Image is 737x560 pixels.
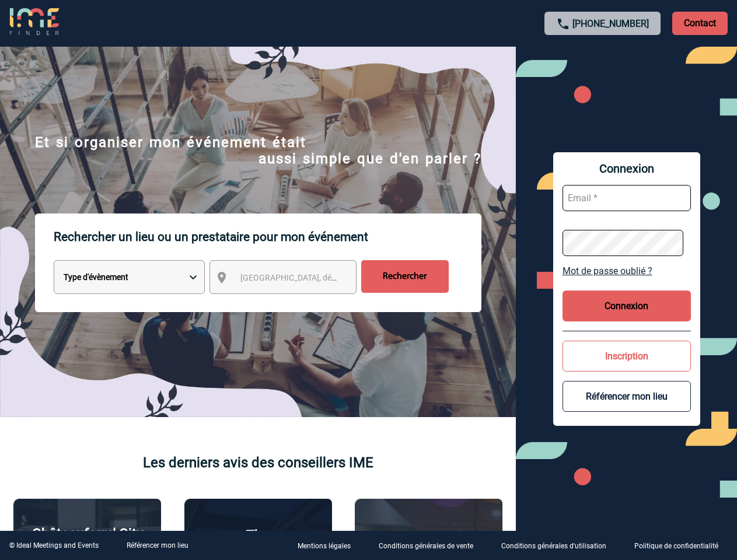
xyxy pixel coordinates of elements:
button: Référencer mon lieu [563,381,691,412]
a: Conditions générales d'utilisation [492,540,625,551]
p: Contact [672,12,728,35]
input: Email * [563,185,691,211]
a: Mentions légales [288,540,369,551]
a: Référencer mon lieu [127,541,188,549]
p: Conditions générales d'utilisation [501,542,606,551]
p: Politique de confidentialité [634,542,718,551]
p: Châteauform' City [GEOGRAPHIC_DATA] [20,526,155,558]
a: Politique de confidentialité [625,540,737,551]
input: Rechercher [361,260,449,293]
a: [PHONE_NUMBER] [572,18,649,29]
span: [GEOGRAPHIC_DATA], département, région... [240,273,403,282]
a: Conditions générales de vente [369,540,492,551]
p: Agence 2ISD [389,528,469,545]
img: call-24-px.png [556,17,570,31]
a: Mot de passe oublié ? [563,265,691,276]
span: Connexion [563,162,691,176]
div: © Ideal Meetings and Events [9,541,99,549]
button: Connexion [563,290,691,321]
button: Inscription [563,341,691,372]
p: The [GEOGRAPHIC_DATA] [191,527,326,560]
p: Mentions légales [298,542,351,551]
p: Rechercher un lieu ou un prestataire pour mon événement [54,213,481,260]
p: Conditions générales de vente [379,542,473,551]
